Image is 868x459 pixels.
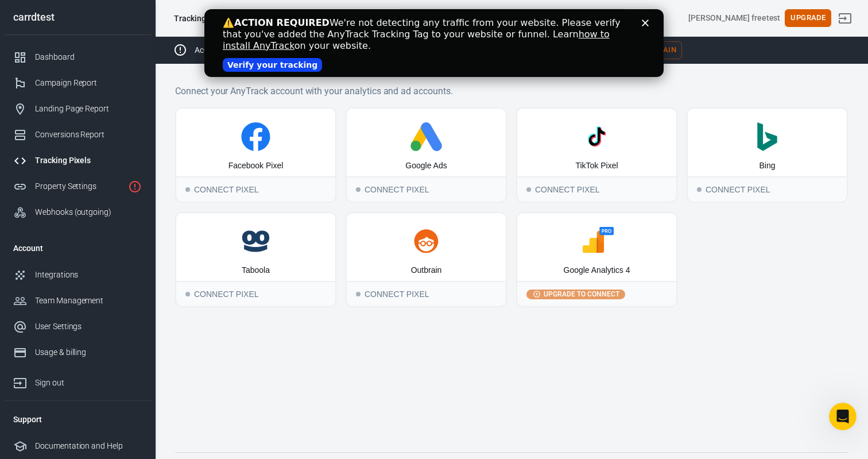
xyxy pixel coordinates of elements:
[575,160,618,172] div: TikTok Pixel
[785,9,831,27] button: Upgrade
[831,5,859,32] a: Sign out
[4,70,151,96] a: Campaign Report
[4,288,151,314] a: Team Management
[405,160,447,172] div: Google Ads
[4,199,151,225] a: Webhooks (outgoing)
[516,107,677,203] button: TikTok PixelConnect PixelConnect Pixel
[4,234,151,262] li: Account
[35,51,142,63] div: Dashboard
[4,173,151,199] a: Property Settings
[829,403,857,430] iframe: Intercom live chat
[347,176,506,202] div: Connect Pixel
[204,9,664,77] iframe: Intercom live chat banner
[195,44,616,56] p: Account email is not verified. Please check your inbox at "[PERSON_NAME][EMAIL_ADDRESS][DOMAIN_NA...
[228,160,284,172] div: Facebook Pixel
[697,187,702,192] span: Connect Pixel
[35,77,142,89] div: Campaign Report
[4,96,151,122] a: Landing Page Report
[175,107,336,203] button: Facebook PixelConnect PixelConnect Pixel
[128,180,142,194] svg: Property is not installed yet
[516,212,677,307] button: Google Analytics 4Upgrade to connect
[35,103,142,115] div: Landing Page Report
[35,206,142,218] div: Webhooks (outgoing)
[346,212,507,307] button: OutbrainConnect PixelConnect Pixel
[4,365,151,396] a: Sign out
[4,406,151,433] li: Support
[688,176,847,202] div: Connect Pixel
[35,440,142,452] div: Documentation and Help
[4,148,151,173] a: Tracking Pixels
[687,107,848,203] button: BingConnect PixelConnect Pixel
[517,176,676,202] div: Connect Pixel
[688,12,780,24] div: Account id: 0tJE9ERn
[356,187,361,192] span: Connect Pixel
[397,9,627,28] button: Find anything...⌘ + K
[356,292,361,296] span: Connect Pixel
[35,269,142,281] div: Integrations
[347,281,506,306] div: Connect Pixel
[4,122,151,148] a: Conversions Report
[346,107,507,203] button: Google AdsConnect PixelConnect Pixel
[175,212,336,307] button: TaboolaConnect PixelConnect Pixel
[185,187,190,192] span: Connect Pixel
[35,295,142,307] div: Team Management
[175,84,848,98] h6: Connect your AnyTrack account with your analytics and ad accounts.
[4,314,151,340] a: User Settings
[248,7,314,29] button: carrdtest
[35,377,142,389] div: Sign out
[35,346,142,358] div: Usage & billing
[35,155,142,167] div: Tracking Pixels
[759,160,775,172] div: Bing
[176,176,335,202] div: Connect Pixel
[411,265,442,276] div: Outbrain
[4,340,151,365] a: Usage & billing
[185,292,190,296] span: Connect Pixel
[564,265,630,276] div: Google Analytics 4
[4,44,151,70] a: Dashboard
[35,321,142,333] div: User Settings
[174,13,230,24] div: Tracking Pixels
[35,129,142,141] div: Conversions Report
[437,10,449,17] div: Close
[35,180,123,192] div: Property Settings
[176,281,335,306] div: Connect Pixel
[4,12,151,22] div: carrdtest
[541,289,622,299] span: Upgrade to connect
[242,265,270,276] div: Taboola
[4,262,151,288] a: Integrations
[526,187,531,192] span: Connect Pixel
